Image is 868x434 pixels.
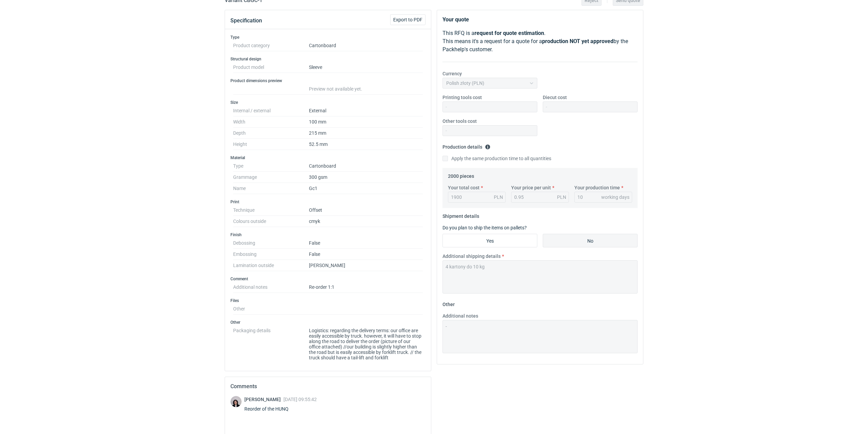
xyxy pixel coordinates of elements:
[244,397,283,402] span: [PERSON_NAME]
[233,183,309,194] dt: Name
[442,94,482,101] label: Printing tools cost
[309,62,423,73] dd: Sleeve
[283,397,317,402] span: [DATE] 09:55:42
[230,382,426,391] h2: Comments
[233,105,309,116] dt: Internal / external
[233,172,309,183] dt: Grammage
[442,320,638,353] textarea: -
[442,260,638,294] textarea: 4 kartony do 10 kg
[230,199,426,205] h3: Print
[309,139,423,150] dd: 52.5 mm
[442,299,455,307] legend: Other
[309,183,423,194] dd: Gc1
[390,14,426,25] button: Export to PDF
[309,238,423,249] dd: False
[442,211,479,219] legend: Shipment details
[309,86,362,92] span: Preview not available yet.
[309,40,423,51] dd: Cartonboard
[442,225,527,230] label: Do you plan to ship the items on pallets?
[233,116,309,128] dt: Width
[233,40,309,51] dt: Product category
[474,30,544,36] strong: request for quote estimation
[543,94,567,101] label: Diecut cost
[574,184,620,191] label: Your production time
[233,161,309,172] dt: Type
[233,62,309,73] dt: Product model
[230,35,426,40] h3: Type
[233,260,309,271] dt: Lamination outside
[309,105,423,116] dd: External
[309,260,423,271] dd: [PERSON_NAME]
[233,205,309,216] dt: Technique
[511,184,551,191] label: Your price per unit
[309,116,423,128] dd: 100 mm
[230,100,426,105] h3: Size
[233,128,309,139] dt: Depth
[233,238,309,249] dt: Debossing
[230,56,426,62] h3: Structural design
[233,325,309,360] dt: Packaging details
[233,249,309,260] dt: Embossing
[442,253,501,260] label: Additional shipping details
[309,172,423,183] dd: 300 gsm
[230,232,426,238] h3: Finish
[557,194,566,201] div: PLN
[448,171,474,179] legend: 2000 pieces
[494,194,503,201] div: PLN
[233,216,309,227] dt: Colours outside
[309,161,423,172] dd: Cartonboard
[442,16,469,23] strong: Your quote
[442,70,462,77] label: Currency
[309,249,423,260] dd: False
[230,78,426,83] h3: Product dimensions preview
[230,320,426,325] h3: Other
[233,139,309,150] dt: Height
[601,194,629,201] div: working days
[309,216,423,227] dd: cmyk
[309,325,423,360] dd: Logistics: regarding the delivery terms: our office are easily accessible by truck. however, it w...
[244,405,317,412] div: Reorder of the HUNQ
[542,38,613,44] strong: production NOT yet approved
[230,155,426,161] h3: Material
[230,396,242,407] img: Sebastian Markut
[442,155,551,162] label: Apply the same production time to all quantities
[442,118,477,125] label: Other tools cost
[230,298,426,303] h3: Files
[309,128,423,139] dd: 215 mm
[309,282,423,293] dd: Re-order 1:1
[442,141,490,150] legend: Production details
[230,276,426,282] h3: Comment
[442,29,638,54] p: This RFQ is a . This means it's a request for a quote for a by the Packhelp's customer.
[309,205,423,216] dd: Offset
[230,13,262,29] button: Specification
[233,303,309,315] dt: Other
[233,282,309,293] dt: Additional notes
[393,17,422,22] span: Export to PDF
[442,313,478,319] label: Additional notes
[448,184,480,191] label: Your total cost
